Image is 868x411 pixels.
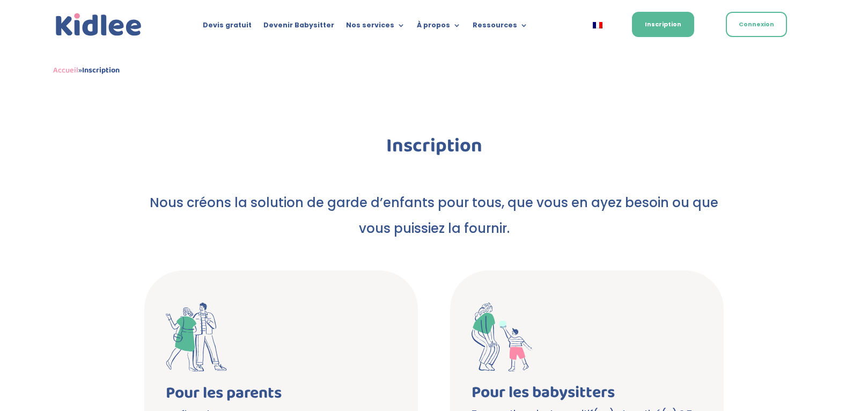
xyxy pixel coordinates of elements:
[53,64,78,77] a: Accueil
[166,385,396,407] h2: Pour les parents
[726,12,787,37] a: Connexion
[203,21,252,33] a: Devis gratuit
[472,385,702,406] h2: Pour les babysitters
[53,11,144,39] img: logo_kidlee_bleu
[144,190,724,241] p: Nous créons la solution de garde d’enfants pour tous, que vous en ayez besoin ou que vous puissie...
[263,21,334,33] a: Devenir Babysitter
[632,12,694,37] a: Inscription
[166,303,227,372] img: parents
[417,21,461,33] a: À propos
[593,22,602,28] img: Français
[144,136,724,161] h1: Inscription
[346,21,405,33] a: Nos services
[53,11,144,39] a: Kidlee Logo
[472,303,533,371] img: babysitter
[473,21,528,33] a: Ressources
[53,64,120,77] span: »
[82,64,120,77] strong: Inscription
